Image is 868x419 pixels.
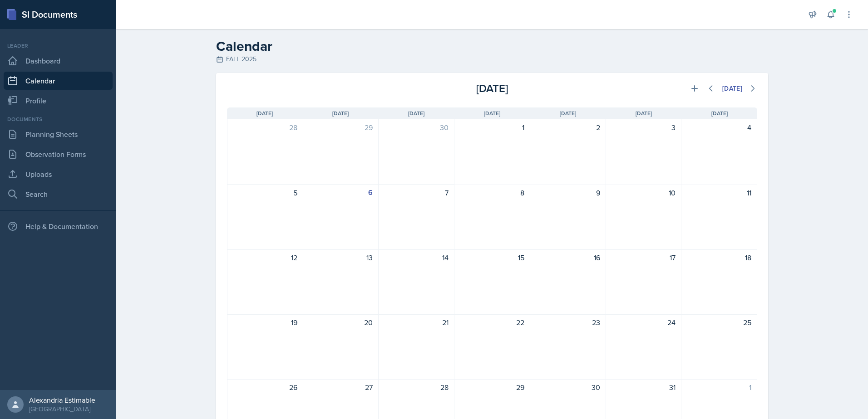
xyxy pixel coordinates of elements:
[4,165,113,183] a: Uploads
[384,252,449,263] div: 14
[408,109,424,117] span: [DATE]
[460,122,524,133] div: 1
[384,382,449,393] div: 28
[404,80,580,97] div: [DATE]
[4,115,113,123] div: Documents
[309,317,373,328] div: 20
[636,109,652,117] span: [DATE]
[29,404,95,414] div: [GEOGRAPHIC_DATA]
[233,382,297,393] div: 26
[309,122,373,133] div: 29
[536,122,600,133] div: 2
[687,252,751,263] div: 18
[332,109,349,117] span: [DATE]
[711,109,728,117] span: [DATE]
[4,125,113,143] a: Planning Sheets
[29,395,95,404] div: Alexandria Estimable
[4,52,113,70] a: Dashboard
[384,317,449,328] div: 21
[612,252,676,263] div: 17
[216,38,768,54] h2: Calendar
[687,187,751,198] div: 11
[233,187,297,198] div: 5
[536,382,600,393] div: 30
[4,72,113,90] a: Calendar
[612,382,676,393] div: 31
[612,317,676,328] div: 24
[309,187,373,198] div: 6
[460,382,524,393] div: 29
[4,185,113,203] a: Search
[309,252,373,263] div: 13
[612,187,676,198] div: 10
[687,317,751,328] div: 25
[216,54,768,64] div: FALL 2025
[612,122,676,133] div: 3
[484,109,500,117] span: [DATE]
[460,187,524,198] div: 8
[309,382,373,393] div: 27
[233,122,297,133] div: 28
[722,85,742,92] div: [DATE]
[233,252,297,263] div: 12
[384,122,449,133] div: 30
[687,382,751,393] div: 1
[716,81,748,96] button: [DATE]
[4,92,113,110] a: Profile
[687,122,751,133] div: 4
[4,145,113,163] a: Observation Forms
[460,317,524,328] div: 22
[536,252,600,263] div: 16
[256,109,273,117] span: [DATE]
[233,317,297,328] div: 19
[4,42,113,50] div: Leader
[460,252,524,263] div: 15
[560,109,576,117] span: [DATE]
[384,187,449,198] div: 7
[4,217,113,235] div: Help & Documentation
[536,317,600,328] div: 23
[536,187,600,198] div: 9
